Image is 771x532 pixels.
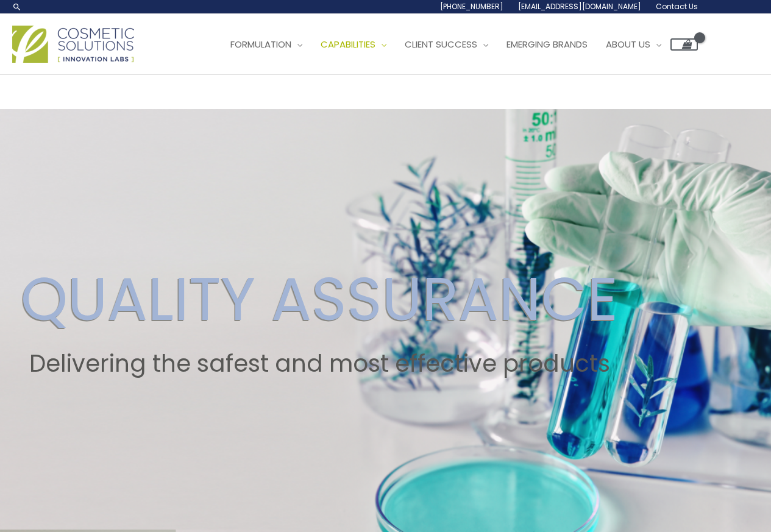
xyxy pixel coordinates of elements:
[12,26,134,63] img: Cosmetic Solutions Logo
[396,26,497,63] a: Client Success
[405,38,477,51] span: Client Success
[656,1,698,12] span: Contact Us
[606,38,650,51] span: About Us
[321,38,375,51] span: Capabilities
[440,1,503,12] span: [PHONE_NUMBER]
[311,26,396,63] a: Capabilities
[230,38,291,51] span: Formulation
[221,26,311,63] a: Formulation
[518,1,641,12] span: [EMAIL_ADDRESS][DOMAIN_NAME]
[506,38,588,51] span: Emerging Brands
[670,38,698,51] a: View Shopping Cart, empty
[21,350,618,378] h2: Delivering the safest and most effective products
[21,263,618,335] h2: QUALITY ASSURANCE
[212,26,698,63] nav: Site Navigation
[497,26,597,63] a: Emerging Brands
[597,26,670,63] a: About Us
[12,2,22,12] a: Search icon link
